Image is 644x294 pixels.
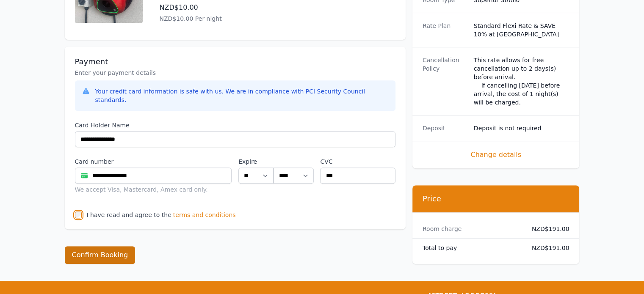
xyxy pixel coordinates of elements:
p: NZD$10.00 Per night [160,14,342,23]
button: Confirm Booking [65,246,135,264]
h3: Price [423,194,569,204]
label: I have read and agree to the [87,212,171,218]
dt: Cancellation Policy [423,56,467,107]
label: Expire [238,157,274,166]
dd: NZD$191.00 [525,244,569,252]
label: . [274,157,313,166]
dd: NZD$191.00 [525,225,569,233]
div: We accept Visa, Mastercard, Amex card only. [75,185,232,194]
dt: Rate Plan [423,22,467,38]
span: Change details [423,150,569,160]
dt: Room charge [423,225,518,233]
div: Your credit card information is safe with us. We are in compliance with PCI Security Council stan... [95,87,389,104]
div: This rate allows for free cancellation up to 2 days(s) before arrival. If cancelling [DATE] befor... [474,56,569,107]
dd: Deposit is not required [474,124,569,132]
label: Card Holder Name [75,121,395,129]
dt: Total to pay [423,244,518,252]
h3: Payment [75,57,395,67]
label: CVC [320,157,395,166]
p: NZD$10.00 [160,3,342,13]
label: Card number [75,157,232,166]
dd: Standard Flexi Rate & SAVE 10% at [GEOGRAPHIC_DATA] [474,22,569,38]
p: Enter your payment details [75,69,395,77]
dt: Deposit [423,124,467,132]
span: terms and conditions [173,211,236,219]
